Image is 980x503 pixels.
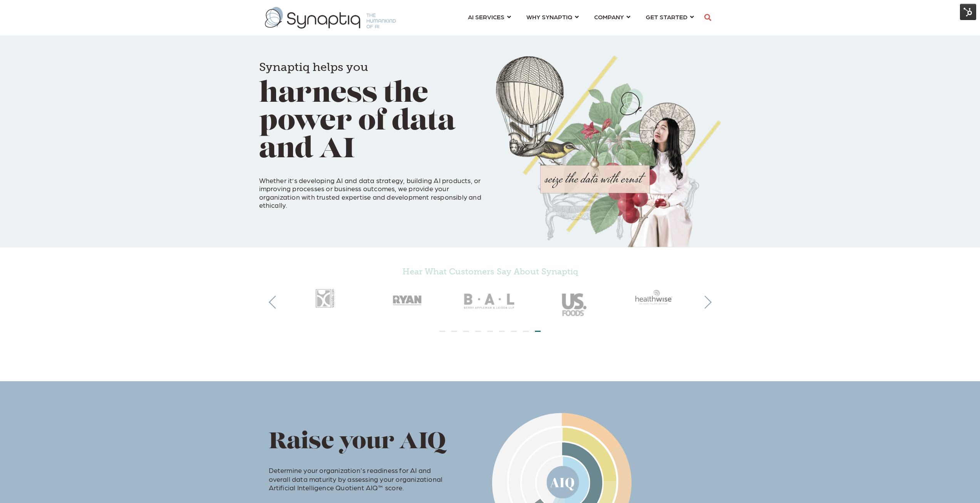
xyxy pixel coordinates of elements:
[646,10,694,24] a: GET STARTED
[449,280,532,323] img: BAL_gray50
[532,280,615,323] img: USFoods_gray50
[365,280,449,314] img: RyanCompanies_gray50_2
[451,331,457,332] li: Page dot 2
[468,10,511,24] a: AI SERVICES
[475,331,481,332] li: Page dot 4
[444,343,536,362] iframe: Embedded CTA
[259,60,368,74] span: Synaptiq helps you
[499,331,505,332] li: Page dot 6
[646,12,687,22] span: GET STARTED
[463,331,469,332] li: Page dot 3
[594,10,630,24] a: COMPANY
[269,431,446,454] span: Raise your AIQ
[259,50,484,164] h1: harness the power of data and AI
[259,168,484,209] p: Whether it’s developing AI and data strategy, building AI products, or improving processes or bus...
[487,331,493,332] li: Page dot 5
[615,280,698,314] img: Healthwise_gray50
[460,4,702,32] nav: menu
[523,331,529,332] li: Page dot 8
[526,10,579,24] a: WHY SYNAPTIQ
[282,267,698,277] h5: Hear What Customers Say About Synaptiq
[535,331,541,332] li: Page dot 9
[282,280,365,314] img: Vaso Labs
[269,458,454,492] p: Determine your organization's readiness for AI and overall data maturity by assessing your organi...
[265,7,396,29] img: synaptiq logo-1
[526,12,572,22] span: WHY SYNAPTIQ
[960,4,976,20] img: HubSpot Tools Menu Toggle
[355,216,455,236] iframe: Embedded CTA
[259,216,340,236] iframe: Embedded CTA
[699,296,712,309] button: Next
[511,331,517,332] li: Page dot 7
[468,12,504,22] span: AI SERVICES
[594,12,624,22] span: COMPANY
[439,331,445,332] li: Page dot 1
[269,296,282,309] button: Previous
[496,56,721,247] img: Collage of girl, balloon, bird, and butterfly, with seize the data with ernst text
